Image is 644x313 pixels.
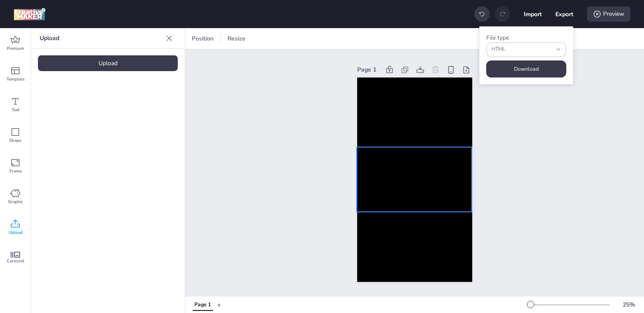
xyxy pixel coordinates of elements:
[486,34,509,42] label: File type
[486,60,566,78] button: Download
[9,168,22,175] span: Frame
[226,34,247,43] span: Resize
[587,6,630,22] div: Preview
[8,198,23,205] span: Graphic
[14,8,46,20] img: logo Creative Maker
[524,5,542,23] button: Import
[7,258,24,264] span: Carousel
[188,297,217,312] div: Tabs
[357,65,380,74] div: Page 1
[9,229,23,236] span: Upload
[618,300,639,309] div: 25 %
[486,42,566,57] button: fileType
[555,5,573,23] button: Export
[194,301,211,309] div: Page 1
[7,45,24,52] span: Premium
[6,76,24,83] span: Template
[190,34,215,43] span: Position
[217,297,221,312] button: +
[40,28,162,49] p: Upload
[38,55,178,71] div: Upload
[9,137,21,144] span: Shape
[12,106,20,113] span: Text
[491,46,552,53] span: HTML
